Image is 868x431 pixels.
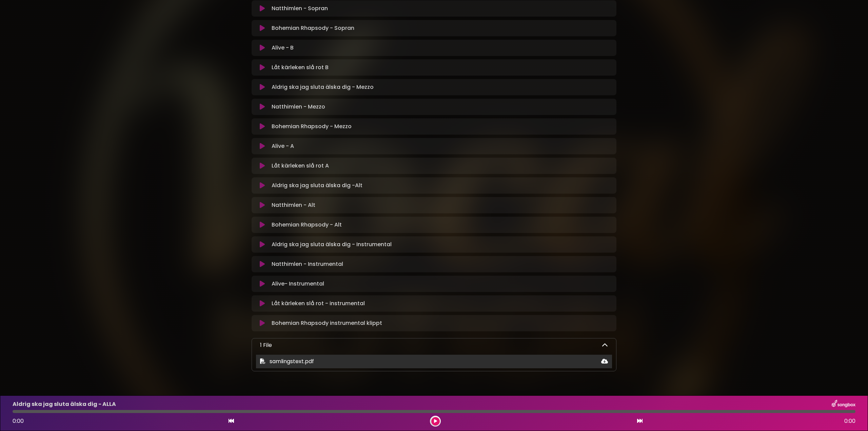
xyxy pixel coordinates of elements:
[272,63,329,72] p: Låt kärleken slå rot B
[272,221,342,229] p: Bohemian Rhapsody - Alt
[272,142,294,150] p: Alive - A
[272,240,392,249] p: Aldrig ska jag sluta älska dig - Instrumental
[260,341,272,349] p: 1 File
[272,280,324,288] p: Alive- Instrumental
[272,162,329,170] p: Låt kärleken slå rot A
[272,44,294,52] p: Alive - B
[272,201,315,209] p: Natthimlen - Alt
[272,122,352,131] p: Bohemian Rhapsody - Mezzo
[272,83,374,91] p: Aldrig ska jag sluta älska dig - Mezzo
[272,260,343,268] p: Natthimlen - Instrumental
[272,4,328,13] p: Natthimlen - Sopran
[272,181,362,190] p: Aldrig ska jag sluta älska dig -Alt
[270,357,314,365] span: samlingstext.pdf
[272,319,382,327] p: Bohemian Rhapsody instrumental klippt
[272,299,365,308] p: Låt kärleken slå rot - instrumental
[272,24,354,32] p: Bohemian Rhapsody - Sopran
[272,103,325,111] p: Natthimlen - Mezzo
